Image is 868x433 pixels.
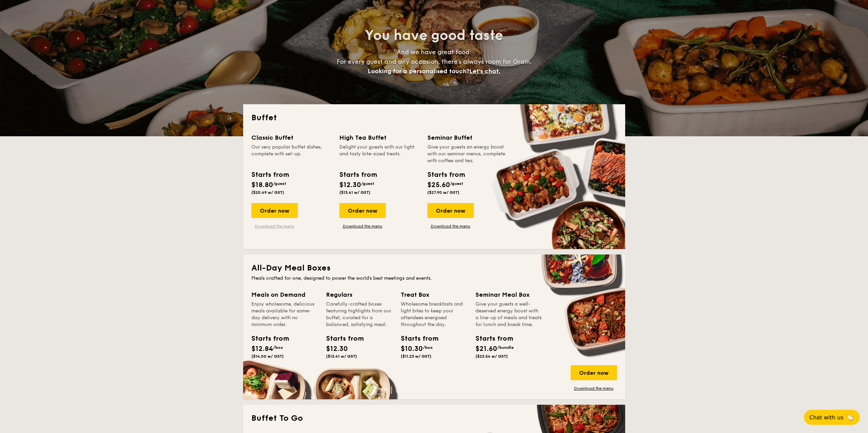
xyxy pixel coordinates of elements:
div: High Tea Buffet [339,133,419,142]
span: /guest [361,181,374,186]
div: Classic Buffet [251,133,331,142]
div: Delight your guests with our light and tasty bite-sized treats. [339,144,419,164]
a: Download the menu [339,223,386,229]
div: Seminar Buffet [427,133,507,142]
span: $18.80 [251,181,273,189]
span: /box [273,345,283,350]
span: /guest [450,181,463,186]
span: $12.84 [251,345,273,353]
a: Download the menu [427,223,474,229]
span: ($13.41 w/ GST) [339,190,370,195]
span: $12.30 [326,345,348,353]
a: Download the menu [251,223,298,229]
span: $12.30 [339,181,361,189]
span: You have good taste [365,27,503,44]
div: Order now [571,365,617,380]
div: Carefully-crafted boxes featuring highlights from our buffet, curated for a balanced, satisfying ... [326,301,393,328]
span: $10.30 [401,345,423,353]
div: Meals crafted for one, designed to power the world's best meetings and events. [251,275,617,282]
span: ($20.49 w/ GST) [251,190,284,195]
div: Order now [251,203,298,218]
div: Give your guests a well-deserved energy boost with a line-up of meals and treats for lunch and br... [475,301,542,328]
span: /guest [273,181,286,186]
span: And we have great food. For every guest and any occasion, there’s always room for Grain. [337,48,532,75]
div: Order now [427,203,474,218]
div: Order now [339,203,386,218]
span: ($27.90 w/ GST) [427,190,459,195]
div: Starts from [326,334,357,344]
div: Wholesome breakfasts and light bites to keep your attendees energised throughout the day. [401,301,467,328]
span: Chat with us [809,414,843,421]
div: Give your guests an energy boost with our seminar menus, complete with coffee and tea. [427,144,507,164]
div: Starts from [427,170,465,180]
div: Starts from [339,170,377,180]
span: ($23.54 w/ GST) [475,354,508,359]
span: $25.60 [427,181,450,189]
span: ($13.41 w/ GST) [326,354,357,359]
div: Starts from [251,334,282,344]
h2: All-Day Meal Boxes [251,263,617,274]
button: Chat with us🦙 [804,410,860,425]
h2: Buffet To Go [251,413,617,424]
div: Starts from [401,334,431,344]
span: Let's chat. [469,67,500,75]
span: /box [423,345,433,350]
div: Starts from [251,170,289,180]
div: Meals on Demand [251,290,318,299]
a: Download the menu [571,386,617,391]
span: $21.60 [475,345,497,353]
div: Our very popular buffet dishes, complete with set-up. [251,144,331,164]
div: Seminar Meal Box [475,290,542,299]
div: Regulars [326,290,393,299]
span: /bundle [497,345,514,350]
div: Enjoy wholesome, delicious meals available for same-day delivery with no minimum order. [251,301,318,328]
span: 🦙 [846,414,854,421]
span: ($11.23 w/ GST) [401,354,431,359]
div: Treat Box [401,290,467,299]
h2: Buffet [251,112,617,123]
span: Looking for a personalised touch? [368,67,469,75]
span: ($14.00 w/ GST) [251,354,284,359]
div: Starts from [475,334,506,344]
